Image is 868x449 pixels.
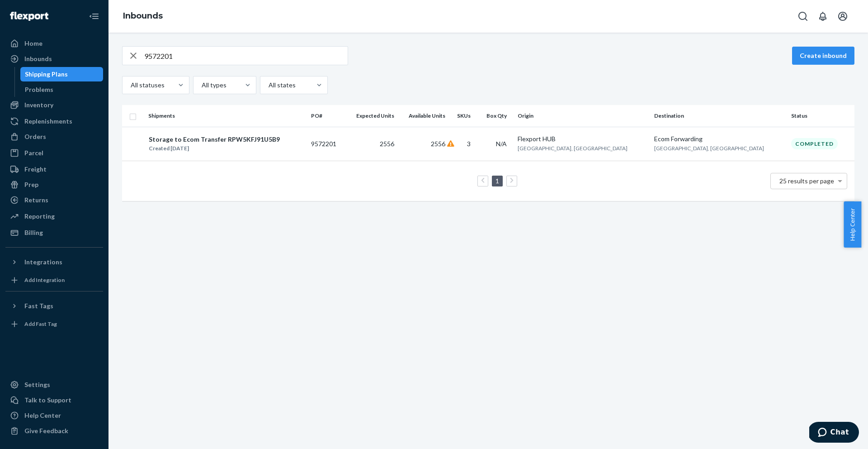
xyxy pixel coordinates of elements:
button: Open account menu [834,7,852,25]
a: Page 1 is your current page [494,177,501,185]
div: Help Center [24,411,61,420]
th: Box Qty [478,105,514,127]
a: Home [5,36,103,51]
th: Status [788,105,854,127]
a: Help Center [5,408,103,423]
div: Talk to Support [24,396,71,405]
a: Add Fast Tag [5,317,103,331]
div: Billing [24,228,43,237]
div: Add Integration [24,276,65,284]
a: Inbounds [5,52,103,66]
div: Inventory [24,100,53,110]
a: Inbounds [123,11,163,21]
a: Settings [5,377,103,392]
div: Give Feedback [24,426,68,435]
th: PO# [307,105,345,127]
span: [GEOGRAPHIC_DATA], [GEOGRAPHIC_DATA] [654,145,764,152]
div: Prep [24,180,38,189]
input: All states [268,81,269,90]
div: Storage to Ecom Transfer RPW5KFJ91U5B9 [149,135,280,144]
span: 25 results per page [779,177,834,185]
a: Reporting [5,209,103,224]
button: Talk to Support [5,393,103,407]
button: Create inbound [792,47,854,65]
a: Shipping Plans [20,67,104,81]
a: Orders [5,129,103,144]
a: Inventory [5,98,103,112]
button: Help Center [844,201,861,248]
a: Replenishments [5,114,103,129]
a: Returns [5,193,103,207]
th: Shipments [145,105,307,127]
th: Origin [514,105,651,127]
th: Available Units [398,105,449,127]
th: SKUs [449,105,477,127]
a: Freight [5,162,103,177]
div: Orders [24,132,46,141]
div: Integrations [24,258,62,267]
div: Inbounds [24,54,52,63]
div: Reporting [24,212,55,221]
a: Problems [20,82,104,97]
div: Home [24,39,42,48]
span: 3 [467,140,471,148]
input: All statuses [130,81,131,90]
div: Returns [24,196,48,205]
div: Add Fast Tag [24,320,57,328]
input: Search inbounds by name, destination, msku... [144,47,348,65]
div: Ecom Forwarding [654,134,783,143]
button: Give Feedback [5,424,103,438]
td: 9572201 [307,127,345,161]
span: 2556 [380,140,394,148]
th: Expected Units [345,105,398,127]
a: Billing [5,225,103,240]
ol: breadcrumbs [116,3,170,29]
div: Shipping Plans [25,70,68,79]
button: Integrations [5,255,103,269]
div: Parcel [24,148,43,158]
button: Open notifications [814,7,832,25]
a: Add Integration [5,273,103,287]
div: Replenishments [24,117,72,126]
img: Flexport logo [10,12,48,21]
div: Problems [25,85,53,94]
div: Settings [24,380,50,389]
a: Parcel [5,146,103,160]
span: [GEOGRAPHIC_DATA], [GEOGRAPHIC_DATA] [518,145,627,152]
div: Flexport HUB [518,134,647,143]
div: Freight [24,165,47,174]
div: Completed [791,138,838,149]
span: 2556 [431,140,445,148]
button: Fast Tags [5,299,103,313]
button: Open Search Box [794,7,812,25]
input: All types [201,81,202,90]
th: Destination [651,105,787,127]
span: N/A [496,140,507,148]
div: Fast Tags [24,301,53,310]
div: Created [DATE] [149,144,280,153]
iframe: Opens a widget where you can chat to one of our agents [809,422,859,444]
a: Prep [5,177,103,192]
button: Close Navigation [85,7,103,25]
